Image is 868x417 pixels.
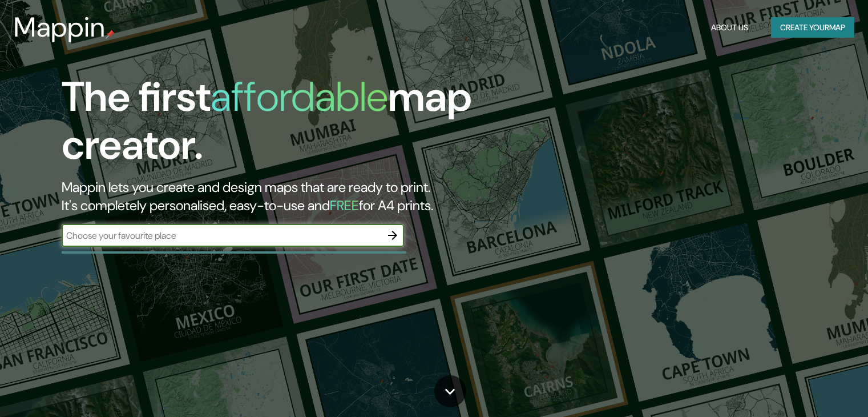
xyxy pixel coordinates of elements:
h2: Mappin lets you create and design maps that are ready to print. It's completely personalised, eas... [62,178,496,215]
h1: The first map creator. [62,73,496,178]
h5: FREE [330,197,359,214]
h1: affordable [211,70,388,123]
button: Create yourmap [771,17,854,38]
input: Choose your favourite place [62,229,381,242]
h3: Mappin [14,11,106,43]
button: About Us [706,17,753,38]
img: mappin-pin [106,30,115,39]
